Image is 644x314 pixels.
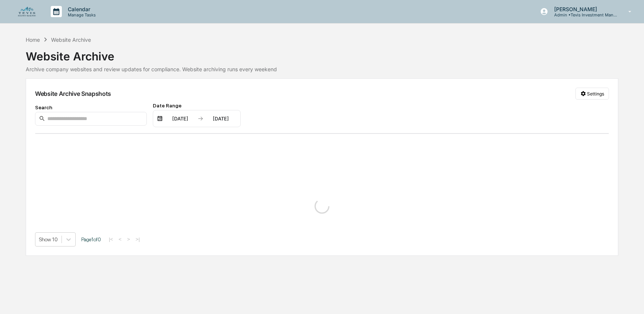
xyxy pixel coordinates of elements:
img: arrow right [198,116,203,122]
div: Website Archive [26,44,618,63]
p: [PERSON_NAME] [548,6,618,12]
button: < [116,236,124,242]
div: Date Range [153,103,241,109]
div: Website Archive [51,37,91,43]
div: Website Archive Snapshots [35,90,111,97]
img: logo [18,7,36,17]
p: Manage Tasks [62,12,100,18]
div: [DATE] [205,116,237,122]
span: Page 1 of 0 [81,236,101,242]
div: [DATE] [164,116,196,122]
img: calendar [157,116,163,122]
button: |< [107,236,115,242]
button: > [125,236,132,242]
div: Search [35,104,147,110]
p: Admin • Tevis Investment Management [548,12,618,18]
div: Home [26,37,40,43]
p: Calendar [62,6,100,12]
div: Archive company websites and review updates for compliance. Website archiving runs every weekend [26,66,618,72]
button: >| [133,236,142,242]
button: Settings [575,88,609,100]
